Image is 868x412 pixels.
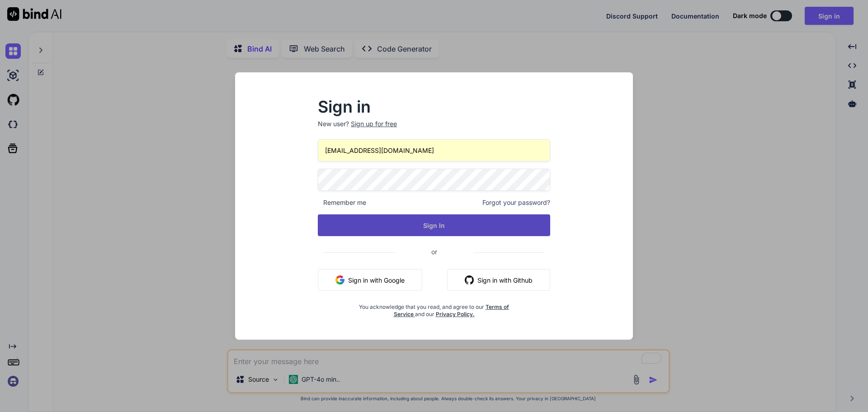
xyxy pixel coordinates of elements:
h2: Sign in [318,99,550,114]
button: Sign In [318,214,550,236]
a: Terms of Service [394,303,509,317]
span: Remember me [318,198,366,207]
img: github [465,275,474,284]
span: or [395,241,473,263]
div: You acknowledge that you read, and agree to our and our [357,298,512,318]
div: Sign up for free [351,119,397,128]
input: Login or Email [318,139,550,161]
p: New user? [318,119,550,139]
a: Privacy Policy. [436,311,475,317]
img: google [335,275,344,284]
button: Sign in with Github [447,269,550,291]
button: Sign in with Google [318,269,422,291]
span: Forgot your password? [482,198,550,207]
